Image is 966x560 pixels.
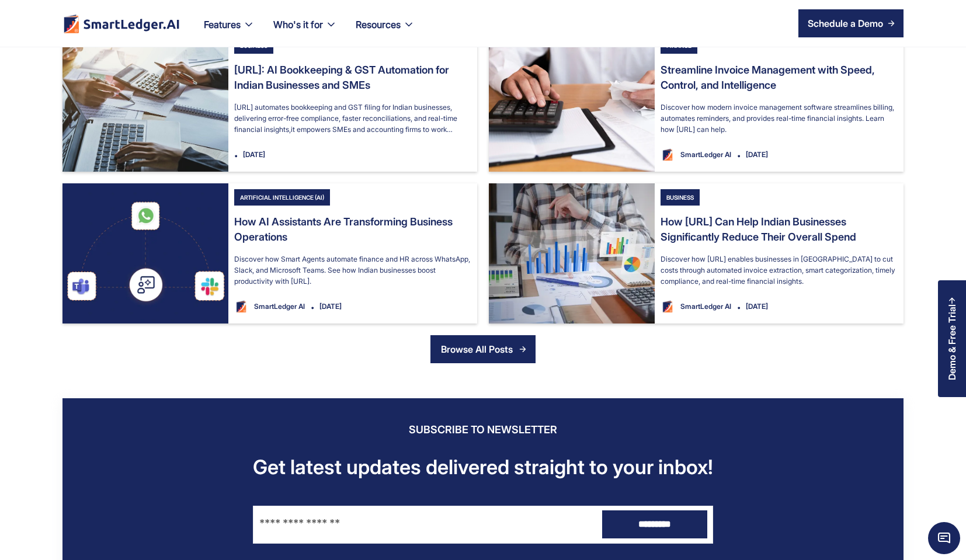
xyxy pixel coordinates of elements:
[519,346,526,353] img: arrow right icon
[234,102,471,135] div: [URL] automates bookkeeping and GST filing for Indian businesses, delivering error-free complianc...
[928,522,960,554] span: Chat Widget
[661,102,898,135] div: Discover how modern invoice management software streamlines billing, automates reminders, and pro...
[489,32,904,172] a: FinanceStreamline Invoice Management with Speed, Control, and IntelligenceDiscover how modern inv...
[62,183,477,324] a: Artificial Intelligence (AI)How AI Assistants Are Transforming Business OperationsDiscover how Sm...
[234,214,471,245] div: How AI Assistants Are Transforming Business Operations
[253,506,713,548] form: Email Form
[314,297,347,316] div: [DATE]
[356,16,401,33] div: Resources
[248,297,311,316] div: SmartLedger AI
[675,297,737,316] div: SmartLedger AI
[62,32,477,172] a: Business[URL]: AI Bookkeeping & GST Automation for Indian Businesses and SMEs[URL] automates book...
[194,16,264,47] div: Features
[346,16,424,47] div: Resources
[661,214,898,245] div: How [URL] Can Help Indian Businesses Significantly Reduce Their Overall Spend
[947,304,957,380] div: Demo & Free Trial
[62,14,180,33] img: footer logo
[62,14,180,33] a: home
[409,422,557,438] div: SUBSCRIBE TO NEWSLETTER
[204,16,241,33] div: Features
[741,297,773,316] div: [DATE]
[234,144,238,166] div: .
[675,145,737,164] div: SmartLedger AI
[808,16,883,30] div: Schedule a Demo
[264,16,346,47] div: Who's it for
[661,253,898,287] div: Discover how [URL] enables businesses in [GEOGRAPHIC_DATA] to cut costs through automated invoice...
[238,145,270,164] div: [DATE]
[888,20,895,27] img: arrow right icon
[737,144,741,166] div: .
[798,9,904,37] a: Schedule a Demo
[661,62,898,93] div: Streamline Invoice Management with Speed, Control, and Intelligence
[234,189,330,206] div: Artificial Intelligence (AI)
[311,295,314,318] div: .
[440,342,519,357] div: Browse All Posts
[741,145,773,164] div: [DATE]
[234,253,471,287] div: Discover how Smart Agents automate finance and HR across WhatsApp, Slack, and Microsoft Teams. Se...
[489,183,904,324] a: BusinessHow [URL] Can Help Indian Businesses Significantly Reduce Their Overall SpendDiscover how...
[234,62,471,93] div: [URL]: AI Bookkeeping & GST Automation for Indian Businesses and SMEs
[661,189,700,206] div: Business
[737,295,741,318] div: .
[253,454,713,480] h2: Get latest updates delivered straight to your inbox!
[273,16,323,33] div: Who's it for
[430,335,536,363] a: Browse All Posts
